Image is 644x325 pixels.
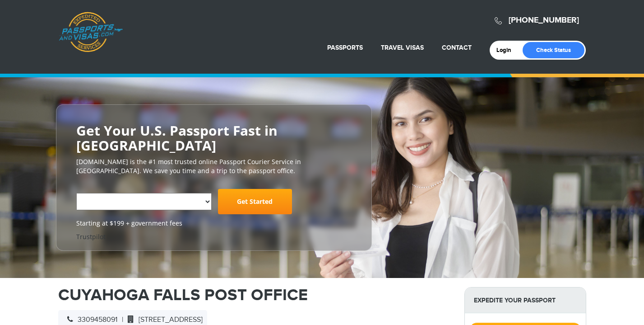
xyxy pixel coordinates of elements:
span: 3309458091 [63,316,117,324]
span: Starting at $199 + government fees [76,219,352,228]
h1: CUYAHOGA FALLS POST OFFICE [58,287,451,303]
strong: Expedite Your Passport [465,287,586,313]
p: [DOMAIN_NAME] is the #1 most trusted online Passport Courier Service in [GEOGRAPHIC_DATA]. We sav... [76,157,352,175]
a: Passports & [DOMAIN_NAME] [59,12,123,52]
a: Get Started [218,189,292,214]
h2: Get Your U.S. Passport Fast in [GEOGRAPHIC_DATA] [76,123,352,153]
span: [STREET_ADDRESS] [123,316,203,324]
a: Check Status [523,42,584,58]
a: Travel Visas [381,44,424,52]
a: Contact [442,44,472,52]
a: Passports [327,44,363,52]
a: Login [496,47,518,54]
a: Trustpilot [76,232,106,241]
a: [PHONE_NUMBER] [509,15,579,25]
